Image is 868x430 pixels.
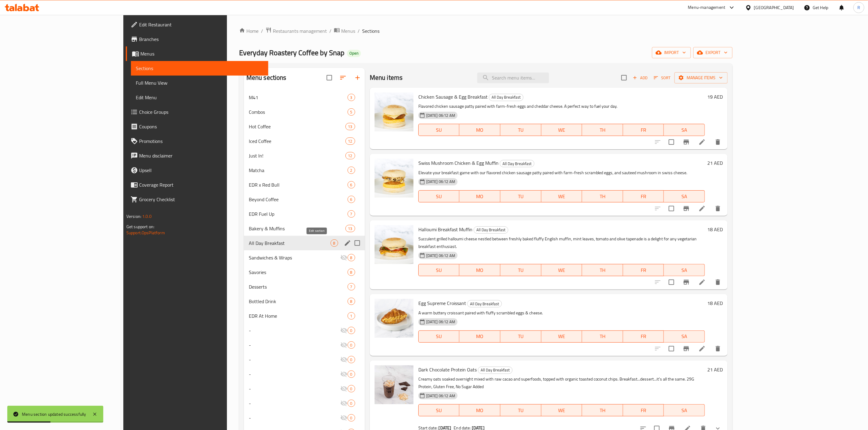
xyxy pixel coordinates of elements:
span: Sections [136,65,263,72]
div: Combos [249,108,348,116]
button: TU [500,330,541,343]
span: 7 [348,284,355,290]
span: Just In! [249,152,345,159]
div: Iced Coffee12 [244,134,365,148]
div: Beyond Coffee6 [244,192,365,207]
span: All Day Breakfast [468,300,502,307]
div: -0 [244,338,365,352]
div: Matcha2 [244,163,365,178]
span: Promotions [139,137,263,145]
button: SU [418,124,459,136]
div: items [348,414,355,422]
span: FR [626,126,662,134]
span: - [249,385,340,392]
a: Choice Groups [126,105,268,119]
div: All Day Breakfast [474,226,508,234]
svg: Inactive section [340,356,348,363]
span: TH [585,192,621,201]
span: R [857,4,860,11]
button: FR [623,124,664,136]
a: Menus [334,27,355,35]
div: items [348,269,355,276]
div: -0 [244,411,365,425]
div: items [348,94,355,101]
span: Branches [139,36,263,43]
div: Desserts7 [244,279,365,294]
span: Select to update [665,202,678,215]
span: Get support on: [126,223,154,231]
button: TH [582,330,623,343]
button: Branch-specific-item [679,135,694,149]
span: 6 [348,182,355,188]
span: FR [626,332,662,341]
span: TH [585,332,621,341]
h6: 18 AED [707,225,723,234]
button: SU [418,264,459,276]
button: export [693,47,732,58]
li: / [358,27,360,35]
a: Support.OpsPlatform [126,229,165,237]
span: All Day Breakfast [249,239,331,247]
span: SU [421,406,457,415]
button: MO [459,190,500,202]
svg: Inactive section [340,371,348,378]
button: FR [623,404,664,416]
div: items [348,371,355,378]
div: items [345,152,355,159]
div: items [348,341,355,349]
span: 2 [348,168,355,173]
input: search [477,73,549,83]
div: -0 [244,323,365,338]
span: TU [503,332,539,341]
button: SU [418,404,459,416]
span: SU [421,192,457,201]
button: Branch-specific-item [679,275,694,289]
button: Manage items [674,72,728,83]
span: TU [503,266,539,275]
button: delete [711,275,725,289]
div: items [345,225,355,232]
svg: Inactive section [340,341,348,349]
button: delete [711,341,725,356]
div: Savories8 [244,265,365,279]
span: [DATE] 06:12 AM [424,113,458,118]
span: FR [626,266,662,275]
span: MO [462,406,498,415]
span: EDR Fuel Up [249,210,348,218]
span: WE [544,266,580,275]
span: MO [462,266,498,275]
span: SU [421,126,457,134]
p: A warm buttery croissant paired with fluffy scrambled eggs & cheese. [418,309,705,317]
button: TU [500,190,541,202]
span: Sort sections [336,70,350,85]
nav: breadcrumb [239,27,732,35]
div: Savories [249,269,348,276]
span: Restaurants management [273,27,327,35]
button: SU [418,190,459,202]
div: -0 [244,396,365,411]
button: MO [459,330,500,343]
span: 8 [348,299,355,304]
a: Edit menu item [698,138,706,146]
span: WE [544,406,580,415]
img: Chicken Sausage & Egg Breakfast [375,93,413,131]
button: delete [711,201,725,216]
div: Iced Coffee [249,137,345,145]
div: M41 [249,94,348,101]
span: Add item [630,73,650,83]
span: Menu disclaimer [139,152,263,159]
span: Coverage Report [139,181,263,188]
span: SU [421,332,457,341]
span: Open [347,51,361,56]
span: Select all sections [323,71,336,84]
button: WE [541,264,582,276]
h6: 18 AED [707,299,723,307]
button: Branch-specific-item [679,201,694,216]
span: - [249,400,340,407]
span: 1.0.0 [142,212,152,220]
span: 0 [348,342,355,348]
button: TH [582,190,623,202]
